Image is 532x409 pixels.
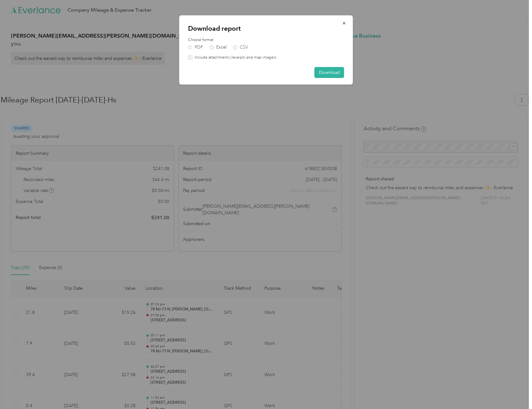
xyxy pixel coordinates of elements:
label: CSV [233,45,248,49]
label: PDF [188,45,203,49]
p: Download report [188,24,344,33]
label: Excel [210,45,227,49]
label: Include attachments (receipts and map images) [192,55,276,60]
label: Choose format [188,37,344,43]
button: Download [315,67,344,78]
